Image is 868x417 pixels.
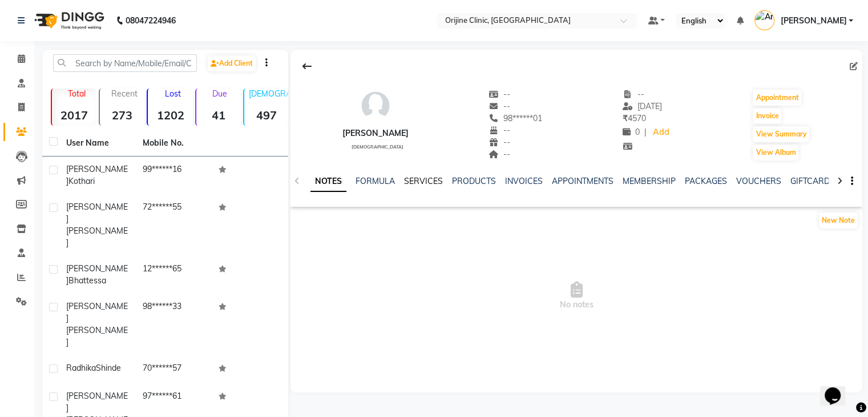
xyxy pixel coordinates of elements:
[66,363,96,373] span: Radhika
[249,89,289,99] p: [DEMOGRAPHIC_DATA]
[53,54,197,72] input: Search by Name/Mobile/Email/Code
[489,101,511,111] span: --
[66,263,128,286] span: [PERSON_NAME]
[452,176,496,186] a: PRODUCTS
[753,90,801,106] button: Appointment
[244,108,289,122] strong: 497
[753,126,809,142] button: View Summary
[126,5,176,37] b: 08047224946
[100,108,144,122] strong: 273
[56,89,96,99] p: Total
[68,176,95,186] span: Kothari
[489,89,511,99] span: --
[352,144,403,150] span: [DEMOGRAPHIC_DATA]
[780,15,846,27] span: [PERSON_NAME]
[136,130,212,157] th: Mobile No.
[623,101,662,111] span: [DATE]
[196,108,241,122] strong: 41
[152,89,192,99] p: Lost
[505,176,543,186] a: INVOICES
[644,126,647,138] span: |
[52,108,96,122] strong: 2017
[29,5,107,37] img: logo
[342,127,409,139] div: [PERSON_NAME]
[623,176,676,186] a: MEMBERSHIP
[66,202,128,224] span: [PERSON_NAME]
[96,363,121,373] span: Shinde
[651,125,671,141] a: Add
[358,89,393,123] img: avatar
[754,10,774,30] img: Archana Gaikwad
[820,371,857,406] iframe: chat widget
[66,391,128,413] span: [PERSON_NAME]
[66,325,128,347] span: [PERSON_NAME]
[489,125,511,135] span: --
[489,149,511,159] span: --
[753,108,781,124] button: Invoice
[199,89,241,99] p: Due
[489,137,511,147] span: --
[623,89,644,99] span: --
[623,113,628,123] span: ₹
[290,239,862,353] span: No notes
[623,113,646,123] span: 4570
[295,55,319,77] div: Back to Client
[736,176,781,186] a: VOUCHERS
[685,176,727,186] a: PACKAGES
[104,89,144,99] p: Recent
[356,176,395,186] a: FORMULA
[623,127,640,137] span: 0
[753,145,798,161] button: View Album
[404,176,443,186] a: SERVICES
[68,275,106,286] span: Bhattessa
[310,171,346,192] a: NOTES
[66,226,128,248] span: [PERSON_NAME]
[66,164,128,186] span: [PERSON_NAME]
[819,212,858,228] button: New Note
[552,176,613,186] a: APPOINTMENTS
[66,301,128,323] span: [PERSON_NAME]
[208,55,256,71] a: Add Client
[790,176,835,186] a: GIFTCARDS
[148,108,192,122] strong: 1202
[59,130,136,157] th: User Name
